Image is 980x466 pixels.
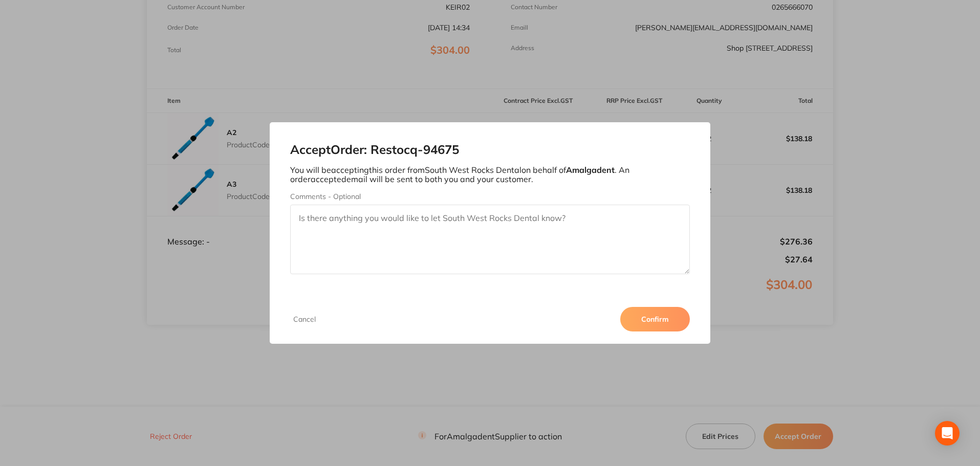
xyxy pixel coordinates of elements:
[620,307,690,331] button: Confirm
[566,165,615,175] b: Amalgadent
[290,315,319,324] button: Cancel
[935,421,960,446] div: Open Intercom Messenger
[290,192,690,201] label: Comments - Optional
[290,165,690,184] p: You will be accepting this order from South West Rocks Dental on behalf of . An order accepted em...
[290,143,690,157] h2: Accept Order: Restocq- 94675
